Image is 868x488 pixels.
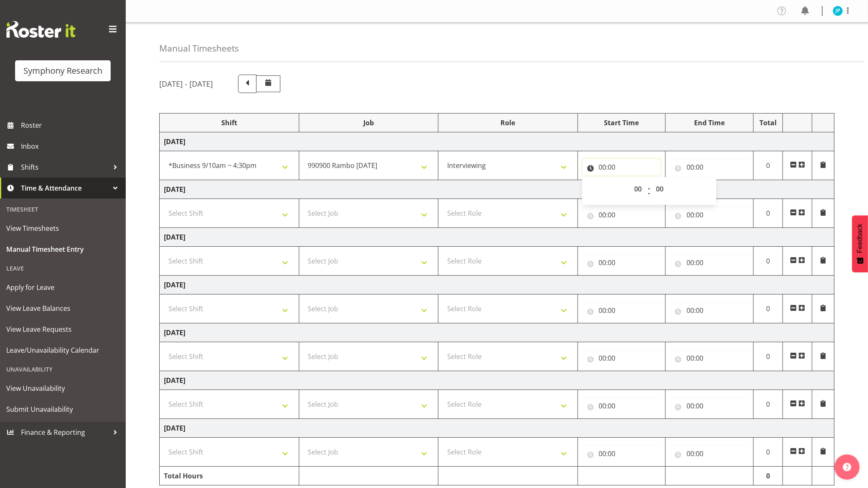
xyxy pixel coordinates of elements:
div: Role [443,118,573,128]
span: View Timesheets [6,222,119,235]
button: Feedback - Show survey [852,215,868,272]
input: Click to select... [582,207,661,223]
td: [DATE] [160,228,834,247]
td: [DATE] [160,180,834,199]
td: 0 [754,342,783,371]
span: Feedback [856,224,864,253]
input: Click to select... [670,159,749,176]
a: Apply for Leave [2,277,124,298]
a: View Timesheets [2,218,124,239]
td: [DATE] [160,132,834,151]
a: Submit Unavailability [2,399,124,420]
input: Click to select... [670,207,749,223]
td: [DATE] [160,323,834,342]
a: Manual Timesheet Entry [2,239,124,260]
span: Manual Timesheet Entry [6,243,119,256]
a: View Unavailability [2,378,124,399]
span: Finance & Reporting [21,426,109,439]
a: View Leave Requests [2,319,124,340]
div: Leave [2,260,124,277]
td: 0 [754,247,783,276]
span: View Unavailability [6,382,119,395]
input: Click to select... [582,398,661,414]
span: Roster [21,119,122,132]
div: Symphony Research [23,65,102,77]
img: help-xxl-2.png [843,463,851,471]
span: Apply for Leave [6,281,119,294]
td: 0 [754,390,783,419]
span: View Leave Balances [6,302,119,315]
input: Click to select... [582,254,661,271]
span: Inbox [21,140,122,152]
div: Unavailability [2,361,124,378]
td: Total Hours [160,467,299,485]
h5: [DATE] - [DATE] [159,79,213,88]
td: 0 [754,438,783,467]
span: Shifts [21,161,109,173]
a: View Leave Balances [2,298,124,319]
input: Click to select... [670,254,749,271]
td: [DATE] [160,419,834,438]
span: Submit Unavailability [6,403,119,416]
input: Click to select... [582,445,661,462]
div: Total [758,118,778,128]
div: Timesheet [2,201,124,218]
div: End Time [670,118,749,128]
span: View Leave Requests [6,323,119,336]
div: Job [303,118,434,128]
input: Click to select... [582,159,661,176]
input: Click to select... [670,350,749,367]
td: 0 [754,151,783,180]
span: Leave/Unavailability Calendar [6,344,119,356]
td: 0 [754,294,783,323]
img: Rosterit website logo [6,21,75,38]
span: Time & Attendance [21,182,109,194]
input: Click to select... [670,302,749,319]
input: Click to select... [582,302,661,319]
span: : [648,181,650,201]
td: 0 [754,199,783,228]
td: 0 [754,467,783,485]
input: Click to select... [582,350,661,367]
div: Start Time [582,118,661,128]
a: Leave/Unavailability Calendar [2,340,124,361]
td: [DATE] [160,371,834,390]
div: Shift [164,118,295,128]
img: jake-pringle11873.jpg [833,6,843,16]
h4: Manual Timesheets [159,44,239,53]
input: Click to select... [670,398,749,414]
input: Click to select... [670,445,749,462]
td: [DATE] [160,276,834,294]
